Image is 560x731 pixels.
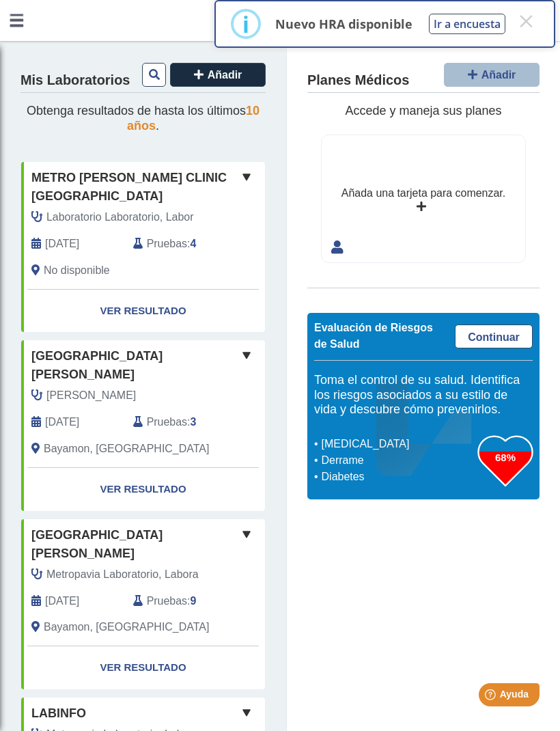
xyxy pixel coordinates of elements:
[21,646,265,689] a: Ver Resultado
[21,468,265,511] a: Ver Resultado
[190,595,196,607] b: 9
[123,236,225,252] div: :
[307,72,409,89] h4: Planes Médicos
[318,436,478,452] li: [MEDICAL_DATA]
[478,449,533,466] h3: 68%
[44,262,110,279] span: No disponible
[31,347,238,384] span: [GEOGRAPHIC_DATA][PERSON_NAME]
[190,416,196,428] b: 3
[123,593,225,609] div: :
[314,373,533,417] h5: Toma el control de su salud. Identifica los riesgos asociados a su estilo de vida y descubre cómo...
[341,185,505,202] div: Añada una tarjeta para comenzar.
[147,593,187,609] span: Pruebas
[242,12,249,36] div: i
[31,169,238,206] span: Metro [PERSON_NAME] Clinic [GEOGRAPHIC_DATA]
[147,236,187,252] span: Pruebas
[45,593,79,609] span: 2022-05-02
[31,704,86,723] span: labinfo
[27,104,260,133] span: Obtenga resultados de hasta los últimos .
[318,452,478,469] li: Derrame
[45,414,79,430] span: 2023-11-29
[190,238,196,249] b: 4
[275,16,412,32] p: Nuevo HRA disponible
[46,209,194,225] span: Laboratorio Laboratorio, Labor
[31,526,238,563] span: [GEOGRAPHIC_DATA][PERSON_NAME]
[208,69,242,81] span: Añadir
[455,325,533,348] a: Continuar
[45,236,79,252] span: 2025-10-02
[147,414,187,430] span: Pruebas
[314,322,433,350] span: Evaluación de Riesgos de Salud
[127,104,260,133] span: 10 años
[481,69,516,81] span: Añadir
[514,9,538,33] button: Close this dialog
[44,619,209,635] span: Bayamon, PR
[46,566,199,583] span: Metropavia Laboratorio, Labora
[444,63,540,87] button: Añadir
[468,331,520,343] span: Continuar
[429,14,505,34] button: Ir a encuesta
[46,387,136,404] span: Encarnacion Marte, Roberto
[345,104,501,118] span: Accede y maneja sus planes
[438,678,545,716] iframe: Help widget launcher
[170,63,266,87] button: Añadir
[318,469,478,485] li: Diabetes
[44,441,209,457] span: Bayamon, PR
[21,290,265,333] a: Ver Resultado
[20,72,130,89] h4: Mis Laboratorios
[123,414,225,430] div: :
